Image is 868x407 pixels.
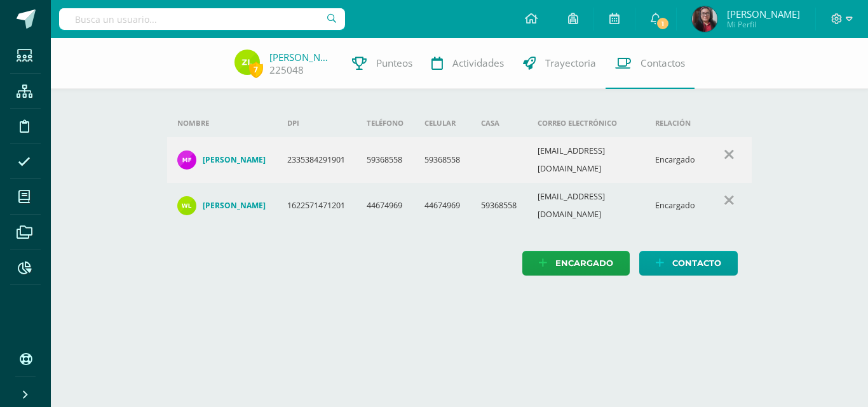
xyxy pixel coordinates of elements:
[452,57,504,70] span: Actividades
[656,17,670,30] span: 1
[342,38,422,89] a: Punteos
[471,183,527,229] td: 59368558
[545,57,596,70] span: Trayectoria
[177,196,267,215] a: [PERSON_NAME]
[527,183,645,229] td: [EMAIL_ADDRESS][DOMAIN_NAME]
[277,183,356,229] td: 1622571471201
[249,62,263,77] span: 7
[269,51,333,63] a: [PERSON_NAME]
[414,137,471,183] td: 59368558
[203,155,266,165] h4: [PERSON_NAME]
[672,251,721,275] span: Contacto
[645,137,706,183] td: Encargado
[645,183,706,229] td: Encargado
[513,38,606,89] a: Trayectoria
[645,109,706,137] th: Relación
[376,57,412,70] span: Punteos
[167,109,277,137] th: Nombre
[641,57,685,70] span: Contactos
[414,183,471,229] td: 44674969
[203,201,266,211] h4: [PERSON_NAME]
[555,251,613,275] span: Encargado
[177,150,196,170] img: 3fd2a6f3a8c88eade0790ec9b64aeb60.png
[727,19,800,30] span: Mi Perfil
[59,8,345,30] input: Busca un usuario...
[356,137,414,183] td: 59368558
[527,109,645,137] th: Correo electrónico
[356,183,414,229] td: 44674969
[527,137,645,183] td: [EMAIL_ADDRESS][DOMAIN_NAME]
[639,251,738,276] a: Contacto
[177,196,196,215] img: 9d3963af9c2bbdf099b41e1ac23181d6.png
[277,137,356,183] td: 2335384291901
[234,50,260,75] img: d0cfdfcd48ce53c44e0708683febd6a2.png
[522,251,630,276] a: Encargado
[422,38,513,89] a: Actividades
[692,6,717,32] img: 4f1d20c8bafb3cbeaa424ebc61ec86ed.png
[269,63,304,77] a: 225048
[606,38,695,89] a: Contactos
[471,109,527,137] th: Casa
[356,109,414,137] th: Teléfono
[277,109,356,137] th: DPI
[727,8,800,20] span: [PERSON_NAME]
[177,150,267,170] a: [PERSON_NAME]
[414,109,471,137] th: Celular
